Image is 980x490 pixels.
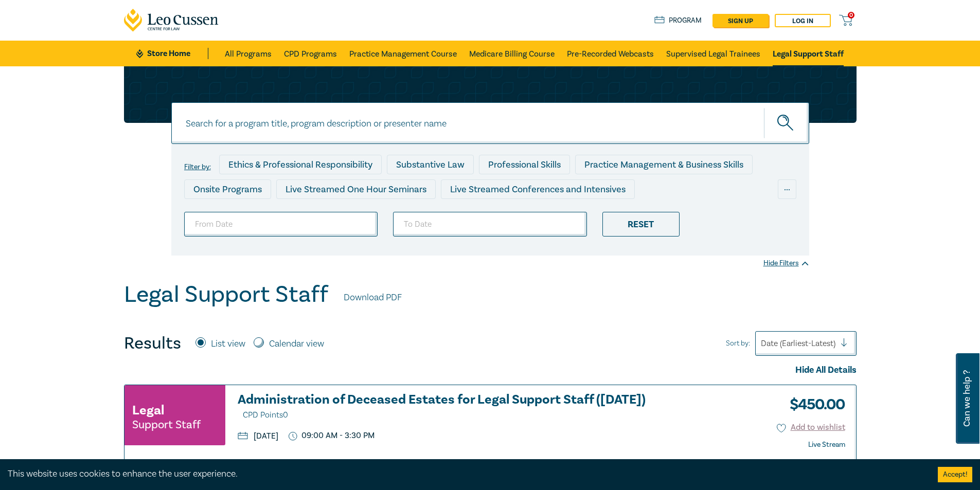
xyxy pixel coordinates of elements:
p: [DATE] [238,432,278,440]
small: Support Staff [132,420,201,430]
a: CPD Programs [284,41,337,66]
label: Filter by: [184,163,211,171]
input: To Date [393,212,587,237]
span: Sort by: [726,338,750,349]
a: Practice Management Course [349,41,457,66]
div: Onsite Programs [184,179,271,199]
a: Log in [775,14,831,27]
p: 09:00 AM - 3:30 PM [289,431,375,441]
a: Supervised Legal Trainees [666,41,760,66]
a: Store Home [136,48,208,59]
a: Program [654,15,702,26]
input: From Date [184,212,378,237]
h4: Results [124,333,181,354]
button: Accept cookies [938,467,972,482]
a: Pre-Recorded Webcasts [567,41,654,66]
h3: $ 450.00 [782,393,845,416]
span: CPD Points 0 [243,410,288,420]
div: Reset [602,212,680,237]
div: ... [778,179,796,199]
div: National Programs [594,204,688,224]
span: Can we help ? [962,359,972,438]
label: List view [211,337,245,351]
div: Practice Management & Business Skills [575,155,753,174]
input: Sort by [761,338,763,349]
a: Legal Support Staff [773,41,844,66]
div: Ethics & Professional Responsibility [219,155,382,174]
a: sign up [712,14,769,27]
div: Hide Filters [763,258,809,268]
a: All Programs [225,41,272,66]
div: Live Streamed One Hour Seminars [276,179,436,199]
a: Medicare Billing Course [469,41,555,66]
a: Download PDF [344,291,402,304]
button: Add to wishlist [777,422,845,433]
div: Live Streamed Practical Workshops [184,204,347,224]
h3: Legal [132,401,164,420]
span: 0 [848,12,854,19]
h3: Administration of Deceased Estates for Legal Support Staff ([DATE]) [238,393,661,422]
div: Hide All Details [124,364,857,377]
input: Search for a program title, program description or presenter name [171,102,809,144]
label: Calendar view [269,337,324,351]
h1: Legal Support Staff [124,281,328,308]
div: This website uses cookies to enhance the user experience. [8,467,922,481]
div: Pre-Recorded Webcasts [352,204,471,224]
a: Administration of Deceased Estates for Legal Support Staff ([DATE]) CPD Points0 [238,393,661,422]
div: 10 CPD Point Packages [476,204,589,224]
div: Substantive Law [387,155,474,174]
div: Live Streamed Conferences and Intensives [441,179,635,199]
div: Professional Skills [479,155,570,174]
strong: Live Stream [808,440,845,449]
